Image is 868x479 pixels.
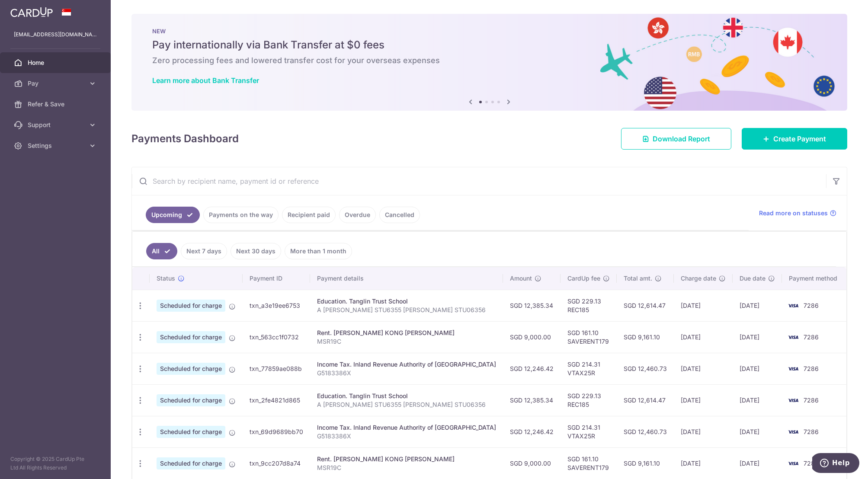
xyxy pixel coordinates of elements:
span: Settings [28,141,85,150]
td: SGD 161.10 SAVERENT179 [561,321,617,353]
span: 7286 [804,460,819,467]
a: Learn more about Bank Transfer [152,76,259,85]
span: Charge date [681,274,716,283]
td: SGD 161.10 SAVERENT179 [561,447,617,479]
td: [DATE] [674,384,733,416]
iframe: Opens a widget where you can find more information [812,453,859,475]
span: Download Report [653,134,710,144]
span: Create Payment [773,134,826,144]
p: MSR19C [317,337,496,346]
td: txn_9cc207d8a74 [243,447,310,479]
span: Scheduled for charge [157,331,225,343]
td: SGD 12,614.47 [617,290,674,321]
img: Bank transfer banner [131,14,847,111]
h4: Payments Dashboard [131,131,239,147]
img: Bank Card [785,458,802,469]
td: SGD 9,000.00 [503,321,561,353]
td: [DATE] [733,447,782,479]
p: MSR19C [317,463,496,472]
span: 7286 [804,302,819,309]
td: SGD 229.13 REC185 [561,384,617,416]
img: Bank Card [785,332,802,342]
a: Read more on statuses [759,209,836,217]
div: Education. Tanglin Trust School [317,392,496,400]
td: SGD 229.13 REC185 [561,290,617,321]
td: SGD 12,246.42 [503,353,561,384]
a: All [146,243,177,259]
span: Scheduled for charge [157,363,225,375]
img: Bank Card [785,427,802,437]
span: Refer & Save [28,100,85,109]
a: More than 1 month [285,243,352,259]
div: Rent. [PERSON_NAME] KONG [PERSON_NAME] [317,329,496,337]
td: txn_77859ae088b [243,353,310,384]
td: SGD 9,161.10 [617,447,674,479]
img: Bank Card [785,300,802,311]
p: NEW [152,28,826,35]
td: SGD 12,614.47 [617,384,674,416]
td: txn_2fe4821d865 [243,384,310,416]
span: Support [28,121,85,129]
p: G5183386X [317,369,496,377]
td: [DATE] [733,321,782,353]
td: SGD 214.31 VTAX25R [561,416,617,447]
span: Scheduled for charge [157,394,225,406]
span: Amount [510,274,532,283]
p: G5183386X [317,432,496,441]
th: Payment method [782,267,848,290]
span: Scheduled for charge [157,426,225,438]
span: 7286 [804,428,819,435]
th: Payment ID [243,267,310,290]
a: Next 30 days [231,243,281,259]
td: txn_69d9689bb70 [243,416,310,447]
h6: Zero processing fees and lowered transfer cost for your overseas expenses [152,55,826,66]
td: [DATE] [733,290,782,321]
td: SGD 12,460.73 [617,416,674,447]
span: Read more on statuses [759,209,828,217]
input: Search by recipient name, payment id or reference [132,167,826,195]
img: Bank Card [785,395,802,406]
img: CardUp [10,7,53,17]
td: [DATE] [674,447,733,479]
a: Payments on the way [203,207,279,223]
span: 7286 [804,396,819,404]
td: [DATE] [674,321,733,353]
img: Bank Card [785,364,802,374]
div: Education. Tanglin Trust School [317,297,496,306]
td: SGD 12,385.34 [503,384,561,416]
span: Status [157,274,175,283]
a: Create Payment [742,128,847,150]
td: [DATE] [674,416,733,447]
td: SGD 12,460.73 [617,353,674,384]
th: Payment details [310,267,503,290]
td: SGD 9,161.10 [617,321,674,353]
p: A [PERSON_NAME] STU6355 [PERSON_NAME] STU06356 [317,306,496,314]
div: Rent. [PERSON_NAME] KONG [PERSON_NAME] [317,455,496,463]
span: 7286 [804,365,819,372]
td: [DATE] [674,353,733,384]
span: 7286 [804,333,819,341]
p: A [PERSON_NAME] STU6355 [PERSON_NAME] STU06356 [317,400,496,409]
span: Scheduled for charge [157,300,225,312]
td: txn_a3e19ee6753 [243,290,310,321]
div: Income Tax. Inland Revenue Authority of [GEOGRAPHIC_DATA] [317,360,496,369]
td: [DATE] [733,384,782,416]
a: Next 7 days [181,243,227,259]
td: SGD 12,246.42 [503,416,561,447]
td: [DATE] [733,353,782,384]
a: Download Report [621,128,731,150]
a: Upcoming [146,207,200,223]
td: SGD 9,000.00 [503,447,561,479]
span: CardUp fee [567,274,600,283]
td: [DATE] [733,416,782,447]
div: Income Tax. Inland Revenue Authority of [GEOGRAPHIC_DATA] [317,423,496,432]
span: Due date [740,274,766,283]
td: SGD 12,385.34 [503,290,561,321]
a: Overdue [339,207,376,223]
span: Scheduled for charge [157,457,225,469]
span: Home [28,58,85,67]
td: SGD 214.31 VTAX25R [561,353,617,384]
td: txn_563cc1f0732 [243,321,310,353]
p: [EMAIL_ADDRESS][DOMAIN_NAME] [14,30,97,39]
